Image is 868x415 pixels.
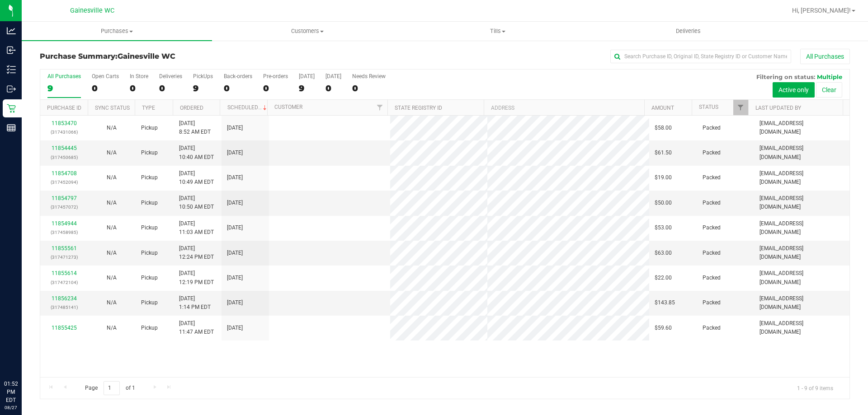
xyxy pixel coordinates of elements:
span: Pickup [141,199,158,207]
inline-svg: Inbound [7,46,16,55]
a: 11853470 [52,120,77,126]
inline-svg: Outbound [7,84,16,93]
div: In Store [130,73,148,79]
span: $63.00 [655,249,672,257]
button: N/A [107,173,117,182]
span: Packed [703,224,721,232]
span: Packed [703,124,721,132]
button: Clear [816,82,842,98]
span: [DATE] [227,149,243,157]
a: Purchases [22,22,212,41]
inline-svg: Reports [7,123,16,132]
span: [DATE] 12:19 PM EDT [179,269,214,286]
span: Pickup [141,124,158,132]
button: N/A [107,324,117,332]
span: Pickup [141,274,158,282]
a: 11854797 [52,195,77,201]
span: [DATE] 10:49 AM EDT [179,169,214,187]
p: 08/27 [4,404,18,411]
span: [DATE] [227,199,243,207]
button: N/A [107,199,117,207]
span: $22.00 [655,274,672,282]
span: $143.85 [655,298,675,307]
span: [DATE] 10:40 AM EDT [179,144,214,161]
a: Deliveries [593,22,783,41]
div: 9 [299,83,315,93]
span: [DATE] [227,249,243,257]
a: Filter [733,100,748,115]
span: $50.00 [655,199,672,207]
button: N/A [107,124,117,132]
span: Not Applicable [107,275,117,281]
span: Hi, [PERSON_NAME]! [792,7,851,14]
span: Multiple [817,73,842,80]
p: (317485141) [46,303,82,312]
span: Not Applicable [107,174,117,181]
span: Packed [703,249,721,257]
span: Packed [703,149,721,157]
span: [EMAIL_ADDRESS][DOMAIN_NAME] [759,144,844,161]
div: Back-orders [224,73,252,79]
div: All Purchases [47,73,81,79]
span: Purchases [22,27,212,35]
p: (317452094) [46,178,82,187]
span: Page of 1 [77,381,142,395]
span: [EMAIL_ADDRESS][DOMAIN_NAME] [759,269,844,286]
span: [EMAIL_ADDRESS][DOMAIN_NAME] [759,294,844,312]
button: N/A [107,224,117,232]
div: Open Carts [92,73,119,79]
a: Ordered [180,105,203,111]
span: $19.00 [655,173,672,182]
span: Pickup [141,249,158,257]
a: Scheduled [227,104,269,111]
span: [DATE] [227,298,243,307]
span: $61.50 [655,149,672,157]
span: [DATE] 1:14 PM EDT [179,294,211,312]
input: Search Purchase ID, Original ID, State Registry ID or Customer Name... [610,50,791,63]
span: [DATE] [227,274,243,282]
span: [DATE] [227,324,243,332]
span: [EMAIL_ADDRESS][DOMAIN_NAME] [759,194,844,211]
span: [DATE] 10:50 AM EDT [179,194,214,211]
iframe: Resource center [9,343,36,370]
p: (317472104) [46,278,82,287]
a: Customers [212,22,402,41]
a: 11855425 [52,325,77,331]
span: $59.60 [655,324,672,332]
button: Active only [773,82,815,98]
button: N/A [107,249,117,257]
div: PickUps [193,73,213,79]
inline-svg: Inventory [7,65,16,74]
button: N/A [107,149,117,157]
span: Packed [703,274,721,282]
span: [DATE] 12:24 PM EDT [179,244,214,261]
span: Pickup [141,298,158,307]
a: 11855614 [52,270,77,276]
div: 0 [352,83,386,93]
a: Sync Status [95,105,130,111]
a: 11854708 [52,170,77,177]
div: 0 [92,83,119,93]
span: 1 - 9 of 9 items [790,381,840,395]
button: All Purchases [800,49,850,64]
h3: Purchase Summary: [40,52,310,61]
div: Pre-orders [263,73,288,79]
div: 0 [263,83,288,93]
span: [EMAIL_ADDRESS][DOMAIN_NAME] [759,319,844,336]
p: (317471273) [46,253,82,261]
p: (317457072) [46,203,82,211]
span: Packed [703,173,721,182]
a: 11854944 [52,220,77,227]
span: $58.00 [655,124,672,132]
span: Not Applicable [107,125,117,131]
a: Last Updated By [755,105,801,111]
span: Packed [703,324,721,332]
a: 11854445 [52,145,77,151]
span: [EMAIL_ADDRESS][DOMAIN_NAME] [759,119,844,136]
div: [DATE] [299,73,315,79]
div: 0 [130,83,148,93]
div: [DATE] [325,73,341,79]
input: 1 [104,381,120,395]
span: Packed [703,199,721,207]
a: Tills [402,22,593,41]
